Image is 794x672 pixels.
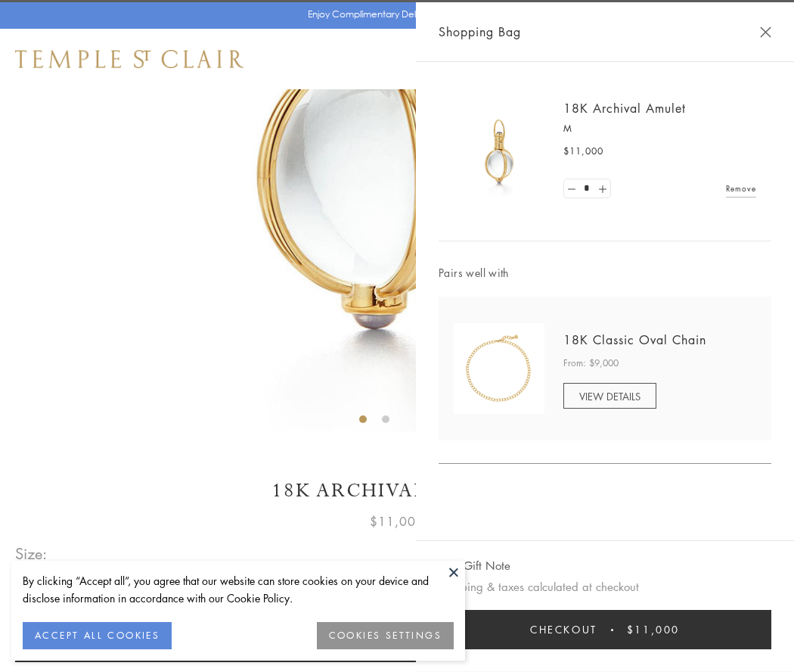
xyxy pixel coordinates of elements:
[563,100,686,117] a: 18K Archival Amulet
[530,621,597,638] span: Checkout
[563,144,603,159] span: $11,000
[563,356,619,371] span: From: $9,000
[563,121,756,136] p: M
[594,179,609,198] a: Set quantity to 2
[579,389,640,403] span: VIEW DETAILS
[564,179,579,198] a: Set quantity to 0
[15,541,48,566] span: Size:
[439,556,510,575] button: Add Gift Note
[23,622,172,649] button: ACCEPT ALL COOKIES
[439,577,771,596] p: Shipping & taxes calculated at checkout
[370,512,424,531] span: $11,000
[563,383,656,409] a: VIEW DETAILS
[15,50,243,68] img: Temple St. Clair
[439,610,771,649] button: Checkout $11,000
[563,331,706,348] a: 18K Classic Oval Chain
[23,572,454,607] div: By clicking “Accept all”, you agree that our website can store cookies on your device and disclos...
[454,106,544,197] img: 18K Archival Amulet
[317,622,454,649] button: COOKIES SETTINGS
[15,478,779,504] h1: 18K Archival Amulet
[439,264,771,282] span: Pairs well with
[454,323,544,414] img: N88865-OV18
[627,621,680,638] span: $11,000
[760,26,771,38] button: Close Shopping Bag
[308,7,479,22] p: Enjoy Complimentary Delivery & Returns
[726,180,756,197] a: Remove
[439,22,521,42] span: Shopping Bag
